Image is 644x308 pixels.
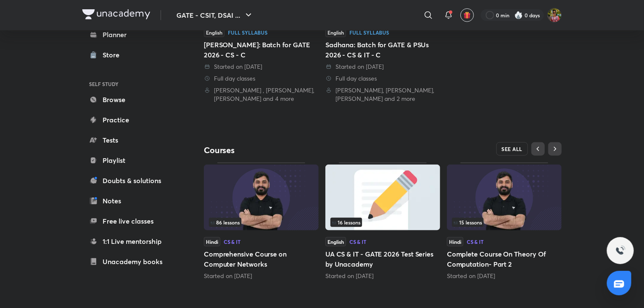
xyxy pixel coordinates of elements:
a: Notes [82,192,180,209]
div: Started on 15 Nov 2024 [204,62,319,71]
a: Tests [82,132,180,149]
button: SEE ALL [496,142,528,156]
div: left [452,218,557,227]
a: 1:1 Live mentorship [82,233,180,250]
div: Full day classes [204,74,319,83]
div: Started on Sep 19 [447,272,562,280]
span: 86 lessons [211,220,240,225]
div: infosection [330,218,435,227]
div: Complete Course On Theory Of Computation- Part 2 [447,162,562,280]
img: Shubhashis Bhattacharjee [547,8,562,22]
a: Company Logo [82,9,150,22]
div: infocontainer [452,218,557,227]
a: Free live classes [82,213,180,230]
div: infosection [209,218,314,227]
h4: Courses [204,145,383,156]
div: Full Syllabus [228,30,268,35]
div: left [209,218,314,227]
div: infocontainer [209,218,314,227]
div: Started on Aug 13 [325,272,440,280]
a: Planner [82,26,180,43]
div: CS & IT [349,239,366,244]
div: Comprehensive Course on Computer Networks [204,162,319,280]
button: GATE - CSIT, DSAI ... [171,7,259,24]
div: infosection [452,218,557,227]
button: avatar [460,8,474,22]
div: Sweta Kumari, Aman Raj, Ankush Saklecha and 2 more [325,86,440,103]
a: Store [82,46,180,63]
img: Thumbnail [325,165,440,230]
div: infocontainer [330,218,435,227]
div: Started on 25 Oct 2024 [325,62,440,71]
img: streak [514,11,523,19]
div: left [330,218,435,227]
a: Practice [82,111,180,128]
a: Browse [82,91,180,108]
span: Hindi [447,237,463,246]
span: Hindi [204,237,220,246]
h5: Comprehensive Course on Computer Networks [204,249,319,269]
a: Doubts & solutions [82,172,180,189]
h6: SELF STUDY [82,77,180,91]
span: English [204,28,225,37]
span: SEE ALL [502,146,523,152]
div: [PERSON_NAME]: Batch for GATE 2026 - CS - C [204,40,319,60]
h5: Complete Course On Theory Of Computation- Part 2 [447,249,562,269]
img: Company Logo [82,9,150,19]
span: 15 lessons [454,220,482,225]
div: Rahul , Pankaj Sharma, Ankit Kumar and 4 more [204,86,319,103]
div: CS & IT [224,239,241,244]
a: Playlist [82,152,180,169]
span: English [325,237,346,246]
img: avatar [463,11,471,19]
a: Unacademy books [82,253,180,270]
div: Started on Jul 31 [204,272,319,280]
div: Full day classes [325,74,440,83]
img: Thumbnail [204,165,319,230]
div: CS & IT [467,239,484,244]
img: Thumbnail [447,165,562,230]
div: UA CS & IT - GATE 2026 Test Series by Unacademy [325,162,440,280]
div: Store [103,50,124,60]
div: Full Syllabus [349,30,389,35]
div: Sadhana: Batch for GATE & PSUs 2026 - CS & IT - C [325,40,440,60]
span: 16 lessons [332,220,360,225]
span: English [325,28,346,37]
img: ttu [615,246,625,256]
h5: UA CS & IT - GATE 2026 Test Series by Unacademy [325,249,440,269]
